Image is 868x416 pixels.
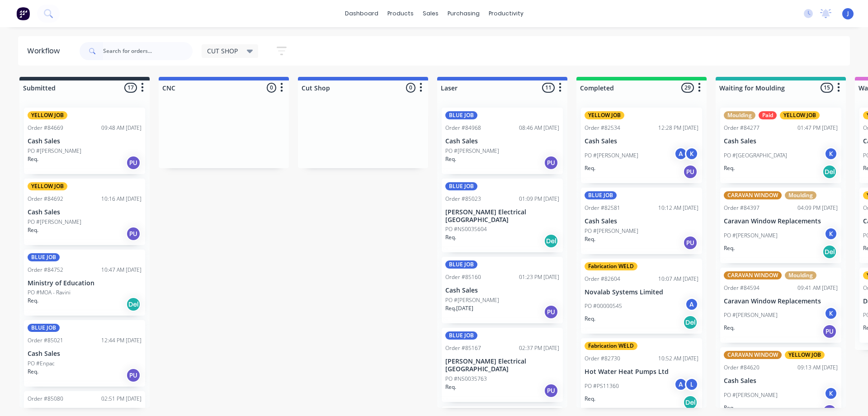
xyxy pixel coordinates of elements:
[28,368,38,376] p: Req.
[28,253,60,261] div: BLUE JOB
[585,217,698,225] p: Cash Sales
[585,342,637,350] div: Fabrication WELD
[445,137,559,145] p: Cash Sales
[28,350,142,358] p: Cash Sales
[724,111,755,119] div: Moulding
[24,108,145,174] div: YELLOW JOBOrder #8466909:48 AM [DATE]Cash SalesPO #[PERSON_NAME]Req.PU
[445,273,481,281] div: Order #85160
[724,404,735,412] p: Req.
[724,232,778,240] p: PO #[PERSON_NAME]
[28,182,67,190] div: YELLOW JOB
[28,266,63,274] div: Order #84752
[824,387,838,400] div: K
[445,331,477,340] div: BLUE JOB
[445,124,481,132] div: Order #84968
[585,111,624,119] div: YELLOW JOB
[785,351,825,359] div: YELLOW JOB
[585,227,638,235] p: PO #[PERSON_NAME]
[445,358,559,373] p: [PERSON_NAME] Electrical [GEOGRAPHIC_DATA]
[28,208,142,216] p: Cash Sales
[797,124,838,132] div: 01:47 PM [DATE]
[724,191,782,199] div: CARAVAN WINDOW
[28,218,81,226] p: PO #[PERSON_NAME]
[126,156,141,170] div: PU
[28,147,81,155] p: PO #[PERSON_NAME]
[16,7,30,20] img: Factory
[24,250,145,316] div: BLUE JOBOrder #8475210:47 AM [DATE]Ministry of EducationPO #MOA - RaviniReq.Del
[581,108,702,183] div: YELLOW JOBOrder #8253412:28 PM [DATE]Cash SalesPO #[PERSON_NAME]AKReq.PU
[445,304,473,312] p: Req. [DATE]
[724,377,838,385] p: Cash Sales
[383,7,418,20] div: products
[724,284,759,292] div: Order #84594
[28,195,63,203] div: Order #84692
[585,315,595,323] p: Req.
[720,268,841,343] div: CARAVAN WINDOWMouldingOrder #8459409:41 AM [DATE]Caravan Window ReplacementsPO #[PERSON_NAME]KReq.PU
[658,355,698,363] div: 10:52 AM [DATE]
[585,288,698,296] p: Novalab Systems Limited
[443,7,484,20] div: purchasing
[28,288,71,297] p: PO #MOA - Ravini
[585,275,620,283] div: Order #82604
[544,305,558,319] div: PU
[585,151,638,160] p: PO #[PERSON_NAME]
[847,9,849,18] span: J
[445,260,477,269] div: BLUE JOB
[797,284,838,292] div: 09:41 AM [DATE]
[674,147,688,161] div: A
[445,296,499,304] p: PO #[PERSON_NAME]
[418,7,443,20] div: sales
[28,297,38,305] p: Req.
[103,42,193,60] input: Search for orders...
[544,156,558,170] div: PU
[207,46,238,56] span: CUT SHOP
[101,395,142,403] div: 02:51 PM [DATE]
[585,124,620,132] div: Order #82534
[785,271,816,279] div: Moulding
[724,298,838,305] p: Caravan Window Replacements
[585,302,622,310] p: PO #00000545
[585,395,595,403] p: Req.
[28,279,142,287] p: Ministry of Education
[780,111,820,119] div: YELLOW JOB
[544,234,558,248] div: Del
[28,324,60,332] div: BLUE JOB
[724,124,759,132] div: Order #84277
[724,324,735,332] p: Req.
[28,124,63,132] div: Order #84669
[585,204,620,212] div: Order #82581
[126,368,141,383] div: PU
[442,179,563,253] div: BLUE JOBOrder #8502301:09 PM [DATE][PERSON_NAME] Electrical [GEOGRAPHIC_DATA]PO #NS0035604Req.Del
[585,164,595,172] p: Req.
[585,368,698,376] p: Hot Water Heat Pumps Ltd
[797,364,838,372] div: 09:13 AM [DATE]
[101,266,142,274] div: 10:47 AM [DATE]
[340,7,383,20] a: dashboard
[785,191,816,199] div: Moulding
[442,328,563,402] div: BLUE JOBOrder #8516702:37 PM [DATE][PERSON_NAME] Electrical [GEOGRAPHIC_DATA]PO #NS0035763Req.PU
[585,262,637,270] div: Fabrication WELD
[28,336,63,345] div: Order #85021
[445,195,481,203] div: Order #85023
[585,382,619,390] p: PO #PS11360
[822,165,837,179] div: Del
[585,137,698,145] p: Cash Sales
[585,355,620,363] div: Order #82730
[442,108,563,174] div: BLUE JOBOrder #8496808:46 AM [DATE]Cash SalesPO #[PERSON_NAME]Req.PU
[658,124,698,132] div: 12:28 PM [DATE]
[445,344,481,352] div: Order #85167
[28,359,55,368] p: PO #Enpac
[28,155,38,163] p: Req.
[685,378,698,391] div: L
[126,297,141,312] div: Del
[720,108,841,183] div: MouldingPaidYELLOW JOBOrder #8427701:47 PM [DATE]Cash SalesPO #[GEOGRAPHIC_DATA]KReq.Del
[581,188,702,254] div: BLUE JOBOrder #8258110:12 AM [DATE]Cash SalesPO #[PERSON_NAME]Req.PU
[445,287,559,294] p: Cash Sales
[724,204,759,212] div: Order #84397
[585,191,617,199] div: BLUE JOB
[685,298,698,311] div: A
[519,273,559,281] div: 01:23 PM [DATE]
[519,124,559,132] div: 08:46 AM [DATE]
[28,111,67,119] div: YELLOW JOB
[824,307,838,320] div: K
